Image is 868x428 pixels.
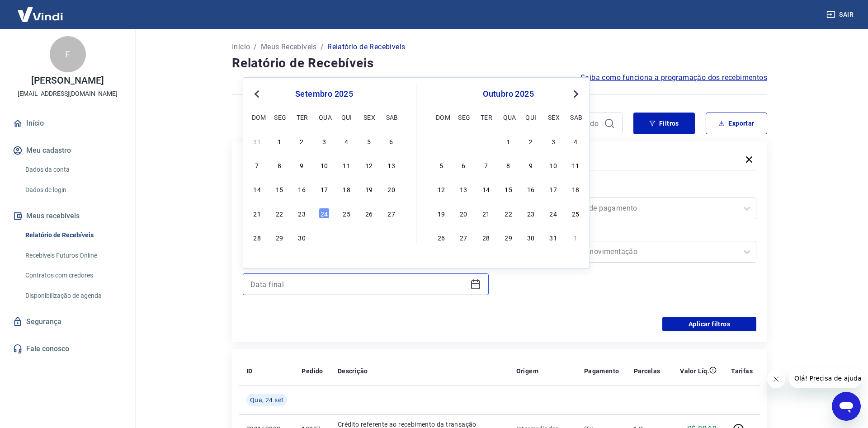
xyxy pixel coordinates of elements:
[11,141,124,160] button: Meu cadastro
[363,232,374,243] div: Choose sexta-feira, 3 de outubro de 2025
[458,160,469,170] div: Choose segunda-feira, 6 de outubro de 2025
[261,42,317,52] p: Meus Recebíveis
[503,112,514,122] div: qua
[22,266,124,285] a: Contratos com credores
[11,113,124,133] a: Início
[458,183,469,194] div: Choose segunda-feira, 13 de outubro de 2025
[570,208,581,219] div: Choose sábado, 25 de outubro de 2025
[458,136,469,146] div: Choose segunda-feira, 29 de setembro de 2025
[246,367,253,376] p: ID
[297,136,307,146] div: Choose terça-feira, 2 de setembro de 2025
[503,208,514,219] div: Choose quarta-feira, 22 de outubro de 2025
[570,160,581,170] div: Choose sábado, 11 de outubro de 2025
[5,6,76,14] span: Olá! Precisa de ajuda?
[252,112,263,122] div: dom
[274,160,285,170] div: Choose segunda-feira, 8 de setembro de 2025
[232,42,250,52] p: Início
[481,136,491,146] div: Choose terça-feira, 30 de setembro de 2025
[22,226,124,245] a: Relatório de Recebíveis
[481,160,491,170] div: Choose terça-feira, 7 de outubro de 2025
[319,208,330,219] div: Choose quarta-feira, 24 de setembro de 2025
[633,113,695,134] button: Filtros
[386,136,397,146] div: Choose sábado, 6 de setembro de 2025
[570,136,581,146] div: Choose sábado, 4 de outubro de 2025
[525,232,536,243] div: Choose quinta-feira, 30 de outubro de 2025
[458,208,469,219] div: Choose segunda-feira, 20 de outubro de 2025
[548,160,559,170] div: Choose sexta-feira, 10 de outubro de 2025
[252,160,263,170] div: Choose domingo, 7 de setembro de 2025
[386,112,397,122] div: sab
[250,277,467,291] input: Data final
[250,89,398,99] div: setembro 2025
[319,160,330,170] div: Choose quarta-feira, 10 de setembro de 2025
[297,183,307,194] div: Choose terça-feira, 16 de setembro de 2025
[386,183,397,194] div: Choose sábado, 20 de setembro de 2025
[11,0,70,28] img: Vindi
[548,232,559,243] div: Choose sexta-feira, 31 de outubro de 2025
[571,89,581,99] button: Next Month
[274,136,285,146] div: Choose segunda-feira, 1 de setembro de 2025
[297,112,307,122] div: ter
[434,134,582,244] div: month 2025-10
[580,72,767,83] a: Saiba como funciona a programação dos recebimentos
[319,136,330,146] div: Choose quarta-feira, 3 de setembro de 2025
[570,232,581,243] div: Choose sábado, 1 de novembro de 2025
[706,113,767,134] button: Exportar
[525,160,536,170] div: Choose quinta-feira, 9 de outubro de 2025
[436,160,447,170] div: Choose domingo, 5 de outubro de 2025
[436,232,447,243] div: Choose domingo, 26 de outubro de 2025
[319,232,330,243] div: Choose quarta-feira, 1 de outubro de 2025
[274,208,285,219] div: Choose segunda-feira, 22 de setembro de 2025
[548,112,559,122] div: sex
[341,160,352,170] div: Choose quinta-feira, 11 de setembro de 2025
[251,89,262,99] button: Previous Month
[22,160,124,179] a: Dados da conta
[341,112,352,122] div: qui
[481,183,491,194] div: Choose terça-feira, 14 de outubro de 2025
[481,208,491,219] div: Choose terça-feira, 21 de outubro de 2025
[363,112,374,122] div: sex
[503,232,514,243] div: Choose quarta-feira, 29 de outubro de 2025
[525,112,536,122] div: qui
[50,36,86,72] div: F
[570,183,581,194] div: Choose sábado, 18 de outubro de 2025
[436,183,447,194] div: Choose domingo, 12 de outubro de 2025
[250,134,398,244] div: month 2025-09
[832,392,861,421] iframe: Botão para abrir a janela de mensagens
[341,208,352,219] div: Choose quinta-feira, 25 de setembro de 2025
[503,136,514,146] div: Choose quarta-feira, 1 de outubro de 2025
[274,183,285,194] div: Choose segunda-feira, 15 de setembro de 2025
[11,339,124,359] a: Fale conosco
[825,6,857,23] button: Sair
[386,208,397,219] div: Choose sábado, 27 de setembro de 2025
[252,232,263,243] div: Choose domingo, 28 de setembro de 2025
[250,395,283,404] span: Qua, 24 set
[252,183,263,194] div: Choose domingo, 14 de setembro de 2025
[319,183,330,194] div: Choose quarta-feira, 17 de setembro de 2025
[22,181,124,199] a: Dados de login
[363,136,374,146] div: Choose sexta-feira, 5 de setembro de 2025
[11,312,124,332] a: Segurança
[680,367,709,376] p: Valor Líq.
[481,232,491,243] div: Choose terça-feira, 28 de outubro de 2025
[525,183,536,194] div: Choose quinta-feira, 16 de outubro de 2025
[321,42,324,52] p: /
[338,367,368,376] p: Descrição
[512,228,755,239] label: Tipo de Movimentação
[252,208,263,219] div: Choose domingo, 21 de setembro de 2025
[327,42,405,52] p: Relatório de Recebíveis
[634,367,660,376] p: Parcelas
[18,89,118,99] p: [EMAIL_ADDRESS][DOMAIN_NAME]
[252,136,263,146] div: Choose domingo, 31 de agosto de 2025
[232,54,767,72] h4: Relatório de Recebíveis
[525,136,536,146] div: Choose quinta-feira, 2 de outubro de 2025
[274,112,285,122] div: seg
[31,76,104,85] p: [PERSON_NAME]
[503,183,514,194] div: Choose quarta-feira, 15 de outubro de 2025
[525,208,536,219] div: Choose quinta-feira, 23 de outubro de 2025
[297,232,307,243] div: Choose terça-feira, 30 de setembro de 2025
[731,367,753,376] p: Tarifas
[570,112,581,122] div: sab
[363,208,374,219] div: Choose sexta-feira, 26 de setembro de 2025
